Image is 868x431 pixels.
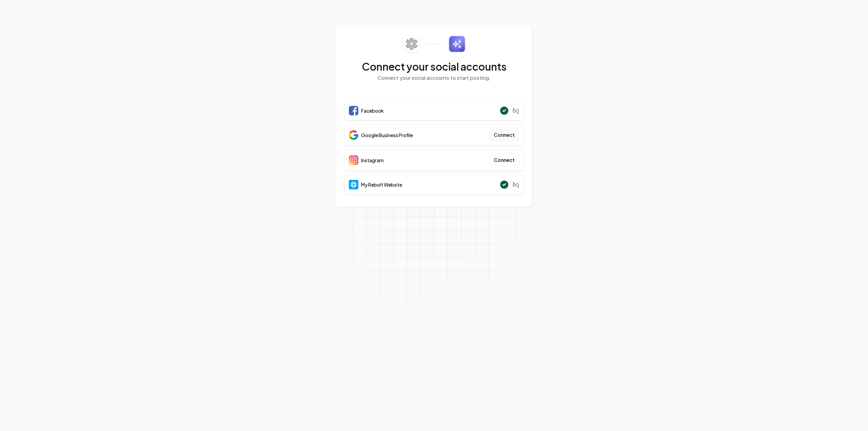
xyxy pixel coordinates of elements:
[361,157,384,164] span: Instagram
[361,132,413,138] span: Google Business Profile
[349,155,358,165] img: Instagram
[349,106,358,115] img: Facebook
[361,181,402,188] span: My Rebolt Website
[489,154,519,166] button: Connect
[349,130,358,140] img: Google
[344,74,524,82] p: Connect your social accounts to start posting.
[426,43,443,44] img: connector-dots.svg
[449,36,465,52] img: sparkles.svg
[344,60,524,73] h2: Connect your social accounts
[349,180,358,189] img: Website
[489,129,519,141] button: Connect
[361,107,384,114] span: Facebook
